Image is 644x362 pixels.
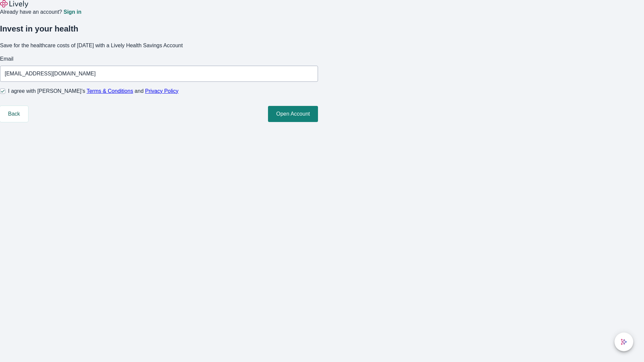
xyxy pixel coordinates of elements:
svg: Lively AI Assistant [621,339,627,345]
a: Sign in [63,9,81,15]
button: chat [614,333,633,351]
span: I agree with [PERSON_NAME]’s and [8,87,178,95]
button: Open Account [268,106,318,122]
a: Privacy Policy [145,88,179,94]
a: Terms & Conditions [87,88,133,94]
